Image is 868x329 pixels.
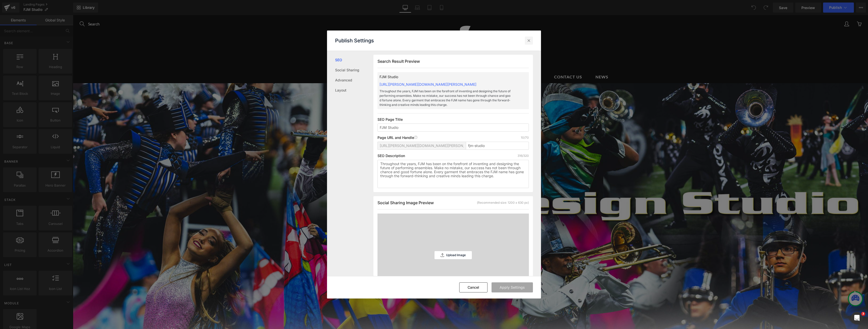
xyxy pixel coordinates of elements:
a: [URL][PERSON_NAME][DOMAIN_NAME][PERSON_NAME] [379,82,476,86]
div: (Recommended size: 1200 x 630 px) [477,200,529,205]
a: Contact Us [475,55,516,68]
span: Search Result Preview [377,59,420,64]
span: [URL][PERSON_NAME][DOMAIN_NAME][PERSON_NAME] [380,144,477,148]
a: Store [319,55,348,68]
a: Home [254,55,280,68]
button: Apply Settings [492,282,533,292]
img: Fred J. Miller Inc. [375,5,420,50]
a: Layout [335,85,373,95]
span: 3 [861,312,865,316]
p: Publish Settings [335,38,374,44]
p: SEO Page Title [377,117,529,122]
p: 10/70 [521,136,529,140]
a: Uniforms [280,55,318,68]
span: Social Sharing Image Preview [377,200,434,205]
a: SEO [335,55,373,65]
button: Cancel [459,282,487,292]
a: Advanced [335,75,373,85]
a: Resources [405,55,445,68]
a: About [446,55,474,68]
p: SEO Description [377,154,405,158]
p: Page URL and Handle [377,136,418,140]
input: Enter your page title... [377,124,529,132]
p: 316/320 [518,154,529,158]
a: News [516,55,542,68]
p: Upload Image [446,253,466,257]
iframe: Intercom live chat [851,312,863,324]
input: Search [5,5,68,13]
a: Social Sharing [335,65,373,75]
a: FJM Design Studio [348,55,404,68]
input: Enter page title... [466,142,529,150]
p: Throughout the years, FJM has been on the forefront of inventing and designing the future of perf... [379,89,511,107]
p: FJM Studio [379,74,511,80]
